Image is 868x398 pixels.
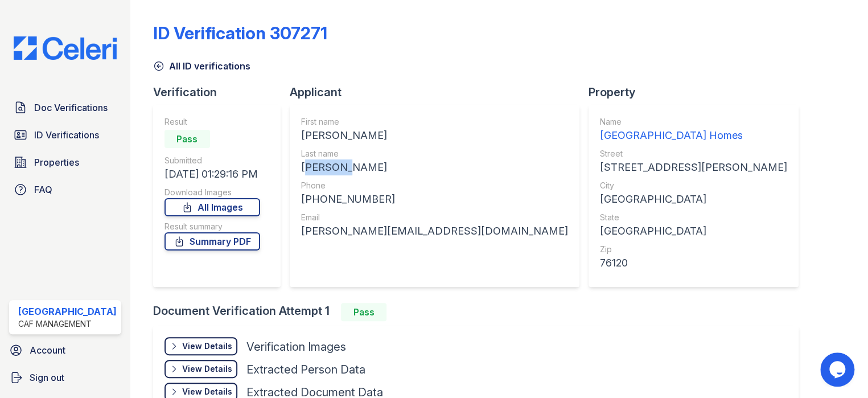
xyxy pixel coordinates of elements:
[153,59,250,73] a: All ID verifications
[34,101,108,114] span: Doc Verifications
[246,339,346,355] div: Verification Images
[153,23,327,43] div: ID Verification 307271
[301,159,568,175] div: [PERSON_NAME]
[301,191,568,207] div: [PHONE_NUMBER]
[164,166,260,182] div: [DATE] 01:29:16 PM
[600,116,787,128] div: Name
[600,148,787,159] div: Street
[301,128,568,143] div: [PERSON_NAME]
[164,130,210,148] div: Pass
[589,84,808,100] div: Property
[600,116,787,143] a: Name [GEOGRAPHIC_DATA] Homes
[9,96,121,119] a: Doc Verifications
[153,303,808,321] div: Document Verification Attempt 1
[30,371,64,384] span: Sign out
[164,187,260,198] div: Download Images
[301,116,568,128] div: First name
[600,159,787,175] div: [STREET_ADDRESS][PERSON_NAME]
[600,128,787,143] div: [GEOGRAPHIC_DATA] Homes
[164,116,260,128] div: Result
[34,128,99,142] span: ID Verifications
[5,36,126,60] img: CE_Logo_Blue-a8612792a0a2168367f1c8372b55b34899dd931a85d93a1a3d3e32e68fde9ad4.png
[290,84,589,100] div: Applicant
[301,212,568,223] div: Email
[182,386,232,397] div: View Details
[18,305,117,318] div: [GEOGRAPHIC_DATA]
[301,148,568,159] div: Last name
[30,343,65,357] span: Account
[301,223,568,239] div: [PERSON_NAME][EMAIL_ADDRESS][DOMAIN_NAME]
[246,362,365,378] div: Extracted Person Data
[164,155,260,166] div: Submitted
[164,198,260,216] a: All Images
[600,180,787,191] div: City
[9,151,121,174] a: Properties
[5,366,126,389] a: Sign out
[600,212,787,223] div: State
[34,183,52,196] span: FAQ
[301,180,568,191] div: Phone
[182,363,232,375] div: View Details
[182,340,232,352] div: View Details
[164,232,260,251] a: Summary PDF
[600,244,787,255] div: Zip
[600,255,787,271] div: 76120
[18,318,117,330] div: CAF Management
[34,155,79,169] span: Properties
[600,191,787,207] div: [GEOGRAPHIC_DATA]
[820,352,857,387] iframe: chat widget
[600,223,787,239] div: [GEOGRAPHIC_DATA]
[153,84,290,100] div: Verification
[9,124,121,146] a: ID Verifications
[341,303,386,321] div: Pass
[9,178,121,201] a: FAQ
[5,339,126,362] a: Account
[164,221,260,232] div: Result summary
